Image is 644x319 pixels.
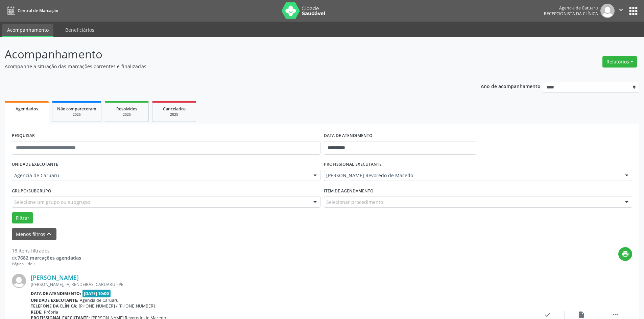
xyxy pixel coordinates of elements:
label: UNIDADE EXECUTANTE [12,159,58,170]
a: Beneficiários [61,24,99,36]
div: 2025 [110,112,144,117]
a: [PERSON_NAME] [31,274,79,281]
span: Cancelados [163,106,186,112]
span: Selecione um grupo ou subgrupo [14,198,90,206]
span: Central de Marcação [18,8,58,14]
a: Acompanhamento [2,24,53,37]
b: Data de atendimento: [31,291,81,296]
span: [PERSON_NAME] Revoredo de Macedo [326,172,619,179]
p: Ano de acompanhamento [481,82,541,90]
div: de [12,254,81,261]
p: Acompanhe a situação das marcações correntes e finalizadas [5,63,449,70]
p: Acompanhamento [5,46,449,63]
img: img [600,4,615,18]
b: Telefone da clínica: [31,303,77,309]
b: Rede: [31,309,43,315]
span: [PHONE_NUMBER] / [PHONE_NUMBER] [79,303,155,309]
div: 18 itens filtrados [12,247,81,254]
i:  [612,311,619,318]
i: check [544,311,551,318]
span: [DATE] 10:00 [82,290,111,297]
span: Própria [44,309,58,315]
label: Item de agendamento [324,186,374,196]
img: img [12,274,26,288]
span: Selecionar procedimento [326,198,383,206]
button: apps [627,5,639,17]
div: [PERSON_NAME], -A, RENDEIRAS, CARUARU - PE [31,282,531,287]
span: Agencia de Caruaru [14,172,307,179]
a: Central de Marcação [5,5,58,16]
button: Menos filtroskeyboard_arrow_up [12,228,56,240]
button: print [618,247,632,261]
label: DATA DE ATENDIMENTO [324,131,373,141]
label: PROFISSIONAL EXECUTANTE [324,159,382,170]
span: Agencia de Caruaru [80,297,119,303]
span: Recepcionista da clínica [544,11,598,17]
div: Página 1 de 2 [12,261,81,267]
div: 2025 [57,112,96,117]
strong: 7682 marcações agendadas [18,255,81,261]
label: PESQUISAR [12,131,35,141]
label: Grupo/Subgrupo [12,186,51,196]
button: Filtrar [12,212,33,224]
i: print [622,250,629,258]
i: keyboard_arrow_up [45,230,53,238]
span: Agendados [16,106,38,112]
button: Relatórios [602,56,637,68]
button:  [615,4,627,18]
b: Unidade executante: [31,297,78,303]
i:  [617,6,625,14]
span: Não compareceram [57,106,96,112]
div: 2025 [157,112,191,117]
i: insert_drive_file [578,311,585,318]
span: Resolvidos [116,106,137,112]
div: Agencia de Caruaru [544,5,598,11]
